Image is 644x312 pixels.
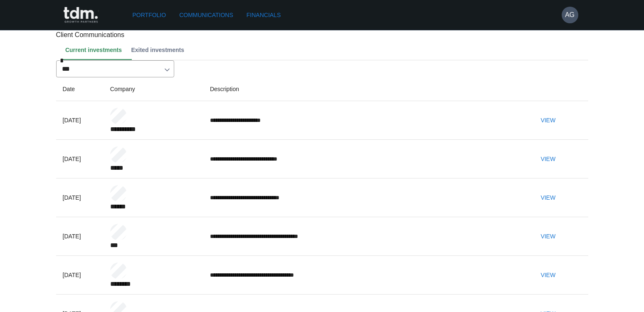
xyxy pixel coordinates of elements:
[56,140,104,178] td: [DATE]
[535,267,561,283] button: View
[203,77,528,101] th: Description
[104,77,203,101] th: Company
[128,40,191,60] button: Exited investments
[129,7,170,23] a: Portfolio
[176,7,237,23] a: Communications
[63,40,588,60] div: Client notes tab
[535,229,561,244] button: View
[56,101,104,140] td: [DATE]
[56,217,104,256] td: [DATE]
[535,113,561,128] button: View
[562,7,578,23] button: AG
[56,178,104,217] td: [DATE]
[63,40,129,60] button: Current investments
[535,151,561,167] button: View
[56,30,588,40] p: Client Communications
[565,10,575,20] h6: AG
[535,190,561,206] button: View
[243,7,284,23] a: Financials
[56,77,104,101] th: Date
[56,256,104,295] td: [DATE]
